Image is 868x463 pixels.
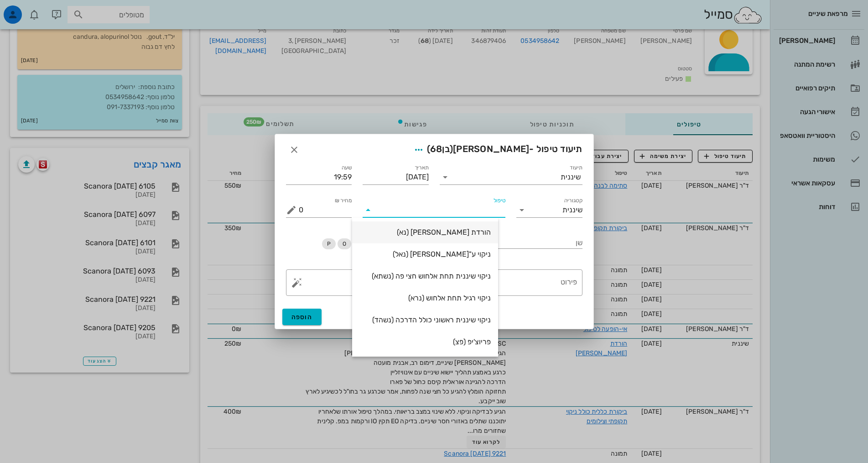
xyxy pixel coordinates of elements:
[430,143,442,154] span: 68
[359,337,491,346] div: פריוצ'יפ (פצ)
[427,143,453,154] span: (בן )
[570,164,582,171] label: תיעוד
[453,143,529,154] span: [PERSON_NAME]
[359,316,491,324] div: ניקוי שיננית ראשוני כולל הדרכה (נשהד)
[335,197,352,204] label: מחיר ₪
[494,197,505,204] label: טיפול
[342,164,352,171] label: שעה
[327,238,330,249] span: P
[561,173,581,181] div: שיננית
[564,197,582,204] label: קטגוריה
[342,238,346,249] span: O
[359,250,491,258] div: ניקוי ע"[PERSON_NAME] (נאל)
[359,294,491,302] div: ניקוי רגיל תחת אלחוש (נרא)
[359,272,491,280] div: ניקוי שיננית תחת אלחוש חצי פה (נשתא)
[414,164,429,171] label: תאריך
[411,142,582,158] span: תיעוד טיפול -
[286,205,297,216] button: מחיר ₪ appended action
[291,313,313,321] span: הוספה
[440,170,582,184] div: תיעודשיננית
[359,228,491,237] div: הורדת [PERSON_NAME] (נא)
[282,309,322,325] button: הוספה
